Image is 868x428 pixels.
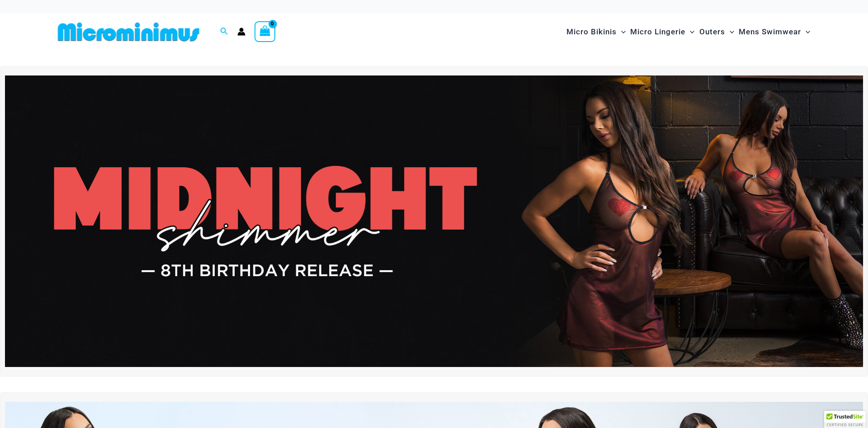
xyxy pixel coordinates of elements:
[697,18,736,46] a: OutersMenu ToggleMenu Toggle
[736,18,812,46] a: Mens SwimwearMenu ToggleMenu Toggle
[566,20,617,43] span: Micro Bikinis
[617,20,626,43] span: Menu Toggle
[824,411,866,428] div: TrustedSite Certified
[54,22,203,42] img: MM SHOP LOGO FLAT
[237,28,245,36] a: Account icon link
[564,18,628,46] a: Micro BikinisMenu ToggleMenu Toggle
[739,20,801,43] span: Mens Swimwear
[630,20,685,43] span: Micro Lingerie
[685,20,694,43] span: Menu Toggle
[563,17,814,47] nav: Site Navigation
[255,21,275,42] a: View Shopping Cart, empty
[699,20,725,43] span: Outers
[5,75,863,367] img: Midnight Shimmer Red Dress
[801,20,810,43] span: Menu Toggle
[725,20,734,43] span: Menu Toggle
[220,26,228,38] a: Search icon link
[628,18,697,46] a: Micro LingerieMenu ToggleMenu Toggle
